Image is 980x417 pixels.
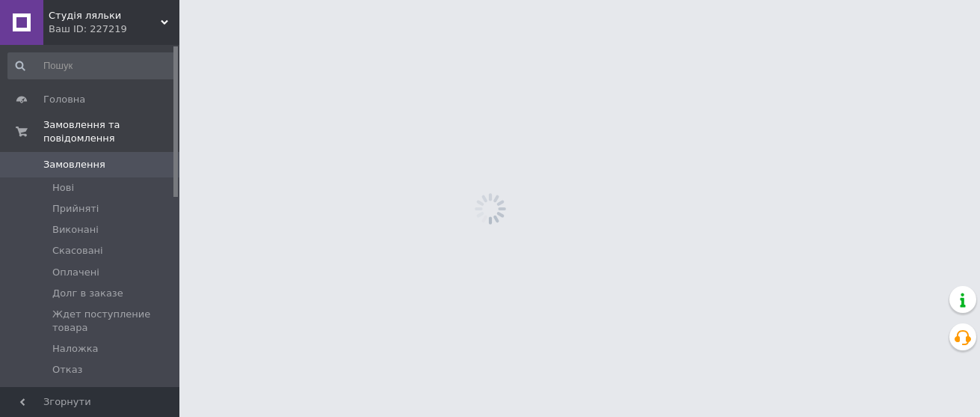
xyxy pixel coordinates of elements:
span: Отказ [52,363,83,377]
div: Ваш ID: 227219 [49,22,179,36]
span: Нові [52,181,74,195]
span: Головна [43,93,85,106]
span: Виконані [52,223,99,237]
input: Пошук [7,52,176,79]
span: Замовлення [43,158,105,171]
span: Оплачені [52,266,99,279]
span: Наложка [52,342,99,356]
span: Долг в заказе [52,287,123,300]
span: Отсрочка платежа [52,385,149,398]
span: Замовлення та повідомлення [43,118,179,145]
span: Ждет поступление товара [52,308,175,335]
span: Прийняті [52,202,99,216]
span: Студія ляльки [49,9,161,22]
span: Скасовані [52,244,103,258]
